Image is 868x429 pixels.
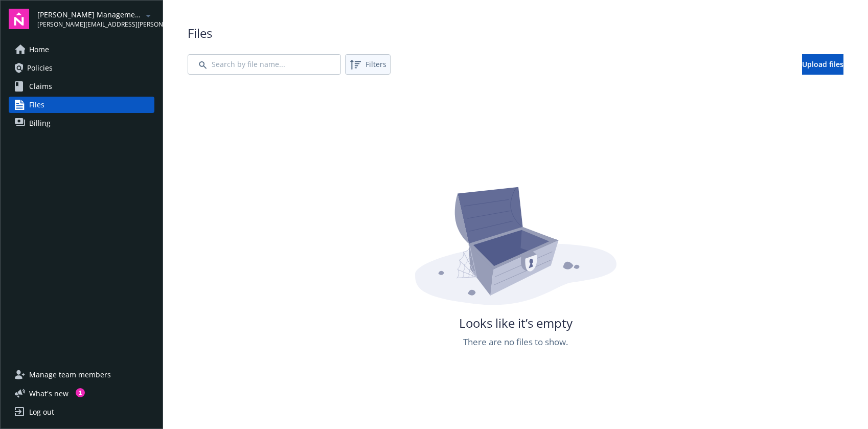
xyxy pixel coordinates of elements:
a: Upload files [802,54,843,75]
a: Files [9,97,154,113]
button: [PERSON_NAME] Management Company[PERSON_NAME][EMAIL_ADDRESS][PERSON_NAME][DOMAIN_NAME]arrowDropDown [37,9,154,29]
a: Home [9,41,154,58]
span: [PERSON_NAME][EMAIL_ADDRESS][PERSON_NAME][DOMAIN_NAME] [37,20,142,29]
span: Files [29,97,44,113]
button: What's new1 [9,388,85,399]
span: Upload files [802,59,843,69]
span: Files [188,25,843,42]
a: Manage team members [9,367,154,383]
input: Search by file name... [188,54,341,75]
span: Manage team members [29,367,111,383]
span: Filters [347,56,389,73]
a: Claims [9,78,154,95]
div: Log out [29,404,54,420]
a: arrowDropDown [142,9,154,21]
span: What ' s new [29,388,68,399]
span: Billing [29,115,51,131]
img: navigator-logo.svg [9,9,29,29]
span: Claims [29,78,52,95]
span: Looks like it’s empty [459,314,573,332]
span: There are no files to show. [463,335,568,349]
div: 1 [76,388,85,397]
span: Filters [366,59,386,70]
a: Policies [9,60,154,76]
a: Billing [9,115,154,131]
button: Filters [345,54,391,75]
span: [PERSON_NAME] Management Company [37,9,142,20]
span: Policies [27,60,53,76]
span: Home [29,41,49,58]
